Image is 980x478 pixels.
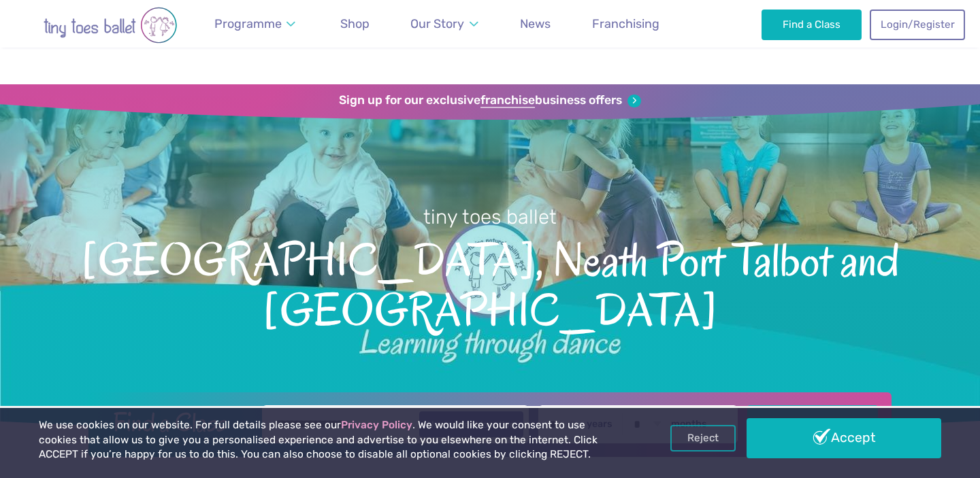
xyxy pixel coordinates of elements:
button: Find Classes [747,405,879,443]
a: Sign up for our exclusivefranchisebusiness offers [339,93,640,108]
span: Our Story [410,16,464,31]
img: tiny toes ballet [15,7,206,44]
a: Login/Register [870,10,965,39]
a: News [514,9,557,39]
small: tiny toes ballet [423,205,557,228]
a: Programme [208,9,302,39]
span: Shop [340,16,370,31]
a: Reject [670,425,736,451]
span: [GEOGRAPHIC_DATA], Neath Port Talbot and [GEOGRAPHIC_DATA] [24,231,956,336]
strong: franchise [480,93,535,108]
h2: Find a Class [102,405,253,439]
span: Franchising [592,16,659,31]
span: Programme [214,16,282,31]
span: News [520,16,551,31]
p: We use cookies on our website. For full details please see our . We would like your consent to us... [39,418,625,462]
a: Accept [747,418,941,458]
a: Find a Class [762,10,862,39]
a: Privacy Policy [341,419,412,431]
a: Our Story [404,9,485,39]
a: Franchising [586,9,666,39]
a: Shop [334,9,376,39]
